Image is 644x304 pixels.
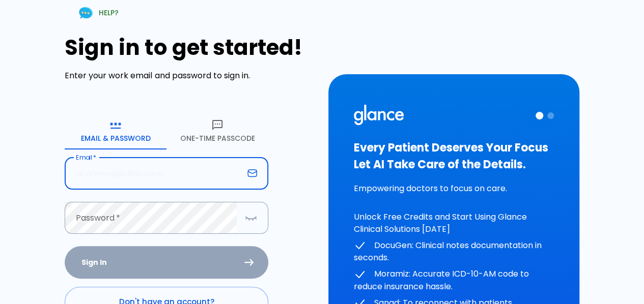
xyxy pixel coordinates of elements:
[65,35,316,60] h1: Sign in to get started!
[65,158,243,190] input: dr.ahmed@clinic.com
[65,70,316,82] p: Enter your work email and password to sign in.
[77,4,95,22] img: Chat Support
[354,183,554,195] p: Empowering doctors to focus on care.
[354,211,554,235] p: Unlock Free Credits and Start Using Glance Clinical Solutions [DATE]
[354,139,554,173] h3: Every Patient Deserves Your Focus Let AI Take Care of the Details.
[166,113,268,149] button: One-Time Passcode
[354,239,554,264] p: DocuGen: Clinical notes documentation in seconds.
[354,268,554,293] p: Moramiz: Accurate ICD-10-AM code to reduce insurance hassle.
[65,113,166,149] button: Email & Password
